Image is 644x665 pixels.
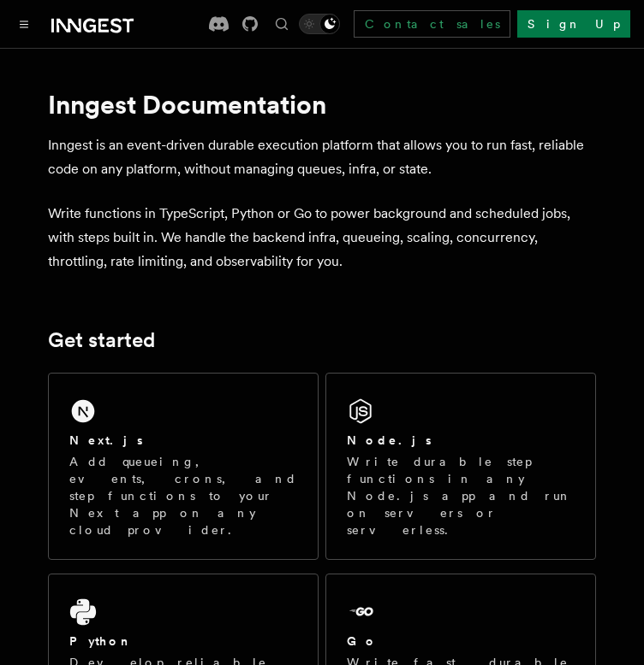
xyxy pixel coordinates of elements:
button: Find something... [271,14,292,34]
p: Add queueing, events, crons, and step functions to your Next app on any cloud provider. [69,453,297,538]
a: Node.jsWrite durable step functions in any Node.js app and run on servers or serverless. [325,373,596,560]
p: Inngest is an event-driven durable execution platform that allows you to run fast, reliable code ... [48,133,596,181]
a: Get started [48,328,155,352]
h2: Next.js [69,432,143,449]
p: Write functions in TypeScript, Python or Go to power background and scheduled jobs, with steps bu... [48,202,596,274]
button: Toggle navigation [14,14,34,34]
button: Toggle dark mode [299,14,340,34]
a: Contact sales [354,10,510,38]
h2: Node.js [347,432,432,449]
a: Sign Up [517,10,630,38]
h2: Go [347,633,378,650]
h1: Inngest Documentation [48,89,596,120]
h2: Python [69,633,133,650]
p: Write durable step functions in any Node.js app and run on servers or serverless. [347,453,575,538]
a: Next.jsAdd queueing, events, crons, and step functions to your Next app on any cloud provider. [48,373,319,560]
